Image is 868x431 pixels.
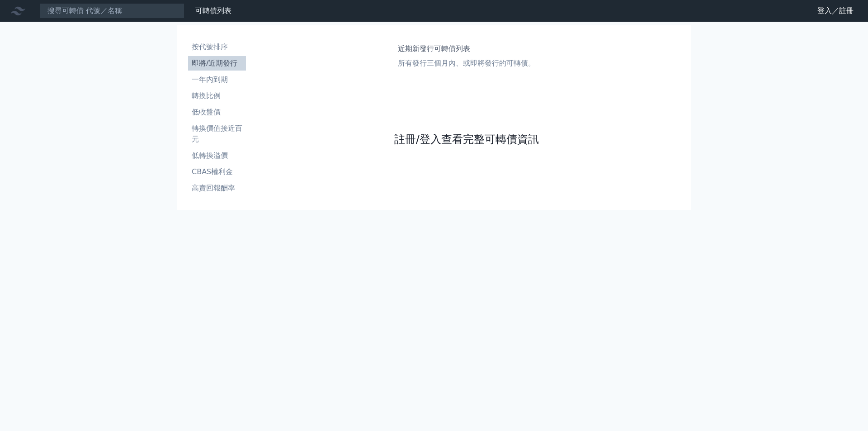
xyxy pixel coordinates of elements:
input: 搜尋可轉債 代號／名稱 [40,3,184,19]
a: 可轉債列表 [195,6,231,15]
a: 一年內到期 [188,72,246,87]
a: 註冊/登入查看完整可轉債資訊 [394,132,539,147]
a: 登入／註冊 [810,4,861,18]
li: CBAS權利金 [188,166,246,177]
a: 按代號排序 [188,40,246,54]
a: 高賣回報酬率 [188,181,246,195]
li: 按代號排序 [188,42,246,52]
p: 所有發行三個月內、或即將發行的可轉債。 [398,58,535,69]
a: 低轉換溢價 [188,148,246,163]
a: 低收盤價 [188,105,246,119]
li: 轉換比例 [188,90,246,101]
a: 轉換比例 [188,89,246,103]
a: CBAS權利金 [188,165,246,179]
a: 即將/近期發行 [188,56,246,71]
li: 轉換價值接近百元 [188,123,246,145]
li: 低轉換溢價 [188,150,246,161]
h1: 近期新發行可轉債列表 [398,43,535,54]
li: 即將/近期發行 [188,58,246,69]
li: 低收盤價 [188,107,246,118]
a: 轉換價值接近百元 [188,121,246,147]
li: 高賣回報酬率 [188,183,246,194]
li: 一年內到期 [188,74,246,85]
